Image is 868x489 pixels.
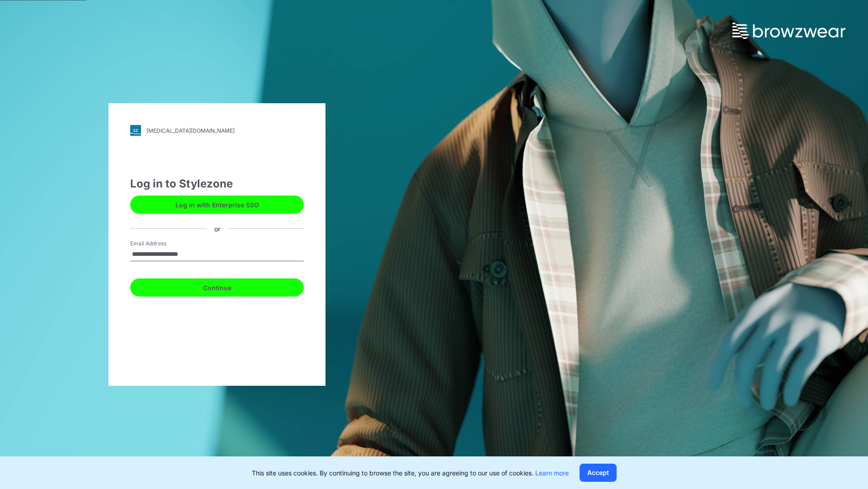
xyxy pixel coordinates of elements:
a: Learn more [535,469,569,477]
p: This site uses cookies. By continuing to browse the site, you are agreeing to our use of cookies. [252,468,569,478]
div: [MEDICAL_DATA][DOMAIN_NAME] [146,127,235,134]
button: Accept [580,464,617,482]
div: or [207,224,227,233]
button: Log in with Enterprise SSO [130,196,304,214]
div: Log in to Stylezone [130,176,304,192]
label: Email Address [130,240,193,248]
img: svg+xml;base64,PHN2ZyB3aWR0aD0iMjgiIGhlaWdodD0iMjgiIHZpZXdCb3g9IjAgMCAyOCAyOCIgZmlsbD0ibm9uZSIgeG... [130,125,141,136]
a: [MEDICAL_DATA][DOMAIN_NAME] [130,125,304,136]
img: browzwear-logo.73288ffb.svg [732,23,845,39]
button: Continue [130,278,304,297]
